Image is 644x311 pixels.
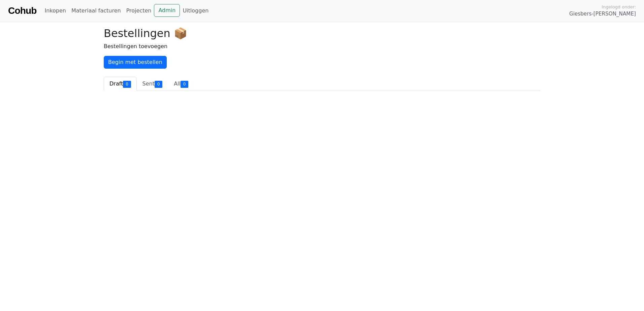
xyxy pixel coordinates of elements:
[181,81,188,88] div: 0
[180,4,211,18] a: Uitloggen
[104,42,540,50] p: Bestellingen toevoegen
[602,4,636,10] span: Ingelogd onder:
[104,77,137,91] a: Draft0
[154,4,180,17] a: Admin
[168,77,194,91] a: All0
[137,77,168,91] a: Sent0
[104,27,540,40] h2: Bestellingen 📦
[69,4,124,18] a: Materiaal facturen
[104,56,167,69] a: Begin met bestellen
[569,10,636,18] span: Giesbers-[PERSON_NAME]
[42,4,68,18] a: Inkopen
[124,4,154,18] a: Projecten
[155,81,162,88] div: 0
[8,3,36,19] a: Cohub
[123,81,131,88] div: 0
